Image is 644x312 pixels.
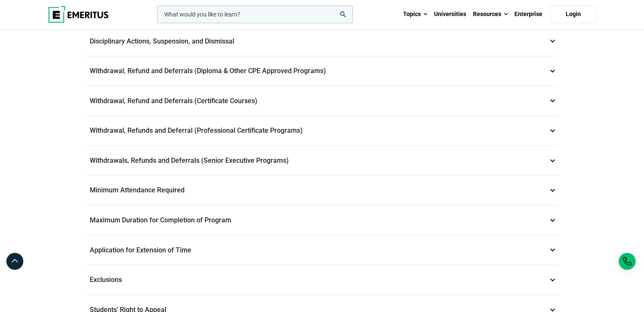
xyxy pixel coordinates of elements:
p: Withdrawal, Refunds and Deferral (Professional Certificate Programs) [86,116,558,145]
p: Exclusions [86,265,558,295]
p: Withdrawal, Refund and Deferrals (Certificate Courses) [86,86,558,116]
p: Disciplinary Actions, Suspension, and Dismissal [86,27,558,56]
p: Withdrawal, Refund and Deferrals (Diploma & Other CPE Approved Programs) [86,56,558,86]
p: Maximum Duration for Completion of Program [86,205,558,235]
p: Minimum Attendance Required [86,175,558,205]
p: Withdrawals, Refunds and Deferrals (Senior Executive Programs) [86,146,558,175]
p: Application for Extension of Time [86,235,558,265]
input: woocommerce-product-search-field-0 [157,5,353,23]
a: Login [550,5,597,23]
